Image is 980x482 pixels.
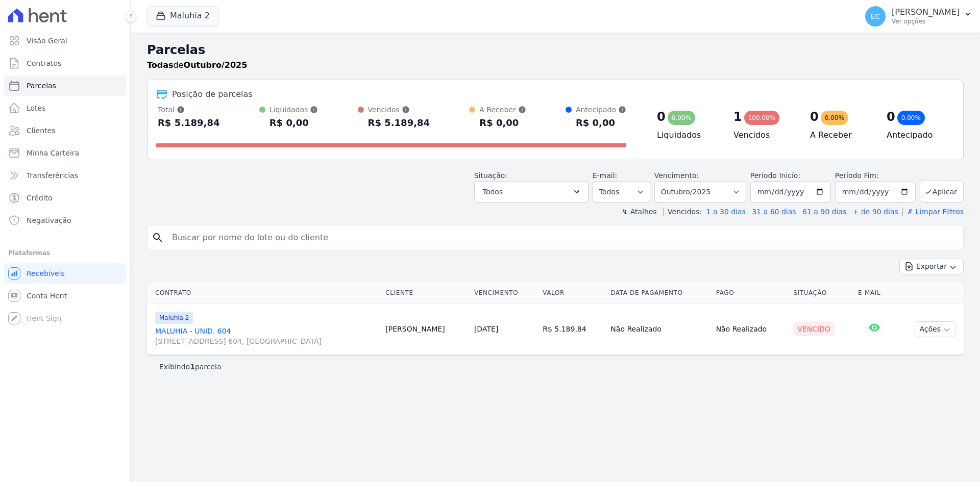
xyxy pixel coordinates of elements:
[27,215,71,225] span: Negativação
[750,171,800,180] label: Período Inicío:
[744,111,779,125] div: 100,00%
[887,109,895,125] div: 0
[4,143,126,163] a: Minha Carteira
[733,129,794,141] h4: Vencidos
[474,171,507,180] label: Situação:
[576,115,626,131] div: R$ 0,00
[172,88,253,100] div: Posição de parcelas
[27,268,65,278] span: Recebíveis
[27,170,78,181] span: Transferências
[27,36,67,46] span: Visão Geral
[857,2,980,31] button: EC [PERSON_NAME] Ver opções
[853,208,898,216] a: + de 90 dias
[152,232,164,244] i: search
[4,75,126,96] a: Parcelas
[915,321,955,337] button: Ações
[871,13,880,20] span: EC
[920,181,964,202] button: Aplicar
[622,208,656,216] label: ↯ Atalhos
[706,208,746,216] a: 1 a 30 dias
[27,103,46,113] span: Lotes
[27,125,55,136] span: Clientes
[184,60,248,70] strong: Outubro/2025
[887,129,947,141] h4: Antecipado
[835,170,916,181] label: Período Fim:
[789,283,854,303] th: Situação
[155,336,377,346] span: [STREET_ADDRESS] 604, [GEOGRAPHIC_DATA]
[654,171,699,180] label: Vencimento:
[166,227,959,248] input: Buscar por nome do lote ou do cliente
[27,81,56,91] span: Parcelas
[663,208,702,216] label: Vencidos:
[474,181,589,202] button: Todos
[147,6,218,26] button: Maluhia 2
[8,247,122,259] div: Plataformas
[4,210,126,231] a: Negativação
[470,283,538,303] th: Vencimento
[155,312,193,324] span: Maluhia 2
[147,283,381,303] th: Contrato
[381,283,470,303] th: Cliente
[668,111,695,125] div: 0,00%
[479,105,526,115] div: A Receber
[147,59,247,71] p: de
[27,291,67,301] span: Conta Hent
[27,148,79,158] span: Minha Carteira
[4,286,126,306] a: Conta Hent
[576,105,626,115] div: Antecipado
[483,186,503,198] span: Todos
[147,60,174,70] strong: Todas
[810,109,819,125] div: 0
[158,105,219,115] div: Total
[159,362,222,372] p: Exibindo parcela
[712,283,790,303] th: Pago
[381,303,470,355] td: [PERSON_NAME]
[854,283,894,303] th: E-mail
[892,7,960,17] p: [PERSON_NAME]
[158,115,219,131] div: R$ 5.189,84
[368,105,430,115] div: Vencidos
[712,303,790,355] td: Não Realizado
[899,259,964,274] button: Exportar
[4,165,126,186] a: Transferências
[368,115,430,131] div: R$ 5.189,84
[155,326,377,346] a: MALUHIA - UNID. 604[STREET_ADDRESS] 604, [GEOGRAPHIC_DATA]
[4,98,126,118] a: Lotes
[593,171,618,180] label: E-mail:
[479,115,526,131] div: R$ 0,00
[190,363,195,371] b: 1
[802,208,846,216] a: 61 a 90 dias
[4,53,126,73] a: Contratos
[657,109,666,125] div: 0
[4,31,126,51] a: Visão Geral
[733,109,742,125] div: 1
[27,58,61,68] span: Contratos
[4,188,126,208] a: Crédito
[810,129,870,141] h4: A Receber
[892,17,960,26] p: Ver opções
[821,111,848,125] div: 0,00%
[269,115,318,131] div: R$ 0,00
[538,303,606,355] td: R$ 5.189,84
[147,41,964,59] h2: Parcelas
[752,208,796,216] a: 31 a 60 dias
[4,263,126,284] a: Recebíveis
[474,325,498,333] a: [DATE]
[269,105,318,115] div: Liquidados
[606,303,712,355] td: Não Realizado
[897,111,925,125] div: 0,00%
[657,129,717,141] h4: Liquidados
[27,193,53,203] span: Crédito
[793,322,835,336] div: Vencido
[902,208,964,216] a: ✗ Limpar Filtros
[606,283,712,303] th: Data de Pagamento
[4,120,126,141] a: Clientes
[538,283,606,303] th: Valor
